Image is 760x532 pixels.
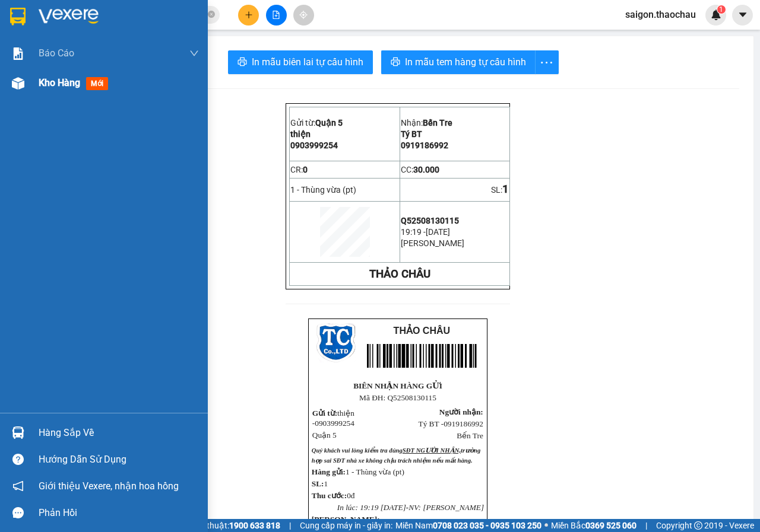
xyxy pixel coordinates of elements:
[711,9,721,20] img: icon-new-feature
[228,50,373,74] button: printerIn mẫu biên lai tự cấu hình
[19,62,24,74] span: 0
[252,55,363,69] span: In mẫu biên lai tự cấu hình
[238,5,259,26] button: plus
[439,407,483,416] span: Người nhận:
[290,185,356,195] span: 1 - Thùng vừa (pt)
[406,503,408,512] span: -
[208,9,215,21] span: close-circle
[156,82,170,94] span: SL:
[39,424,199,442] div: Hàng sắp về
[91,60,177,76] td: CC:
[536,55,558,70] span: more
[12,480,24,492] span: notification
[457,431,483,440] span: Bến Tre
[300,519,392,532] span: Cung cấp máy in - giấy in:
[189,49,199,58] span: down
[39,479,179,493] span: Giới thiệu Vexere, nhận hoa hồng
[171,519,280,532] span: Hỗ trợ kỹ thuật:
[289,519,291,532] span: |
[12,507,24,518] span: message
[444,419,483,428] span: 0919186992
[39,77,80,88] span: Kho hàng
[426,227,450,237] span: [DATE]
[290,129,311,139] span: thiện
[33,13,64,24] span: Quận 5
[10,8,26,26] img: logo-vxr
[299,11,308,19] span: aim
[616,7,705,22] span: saigon.thaochau
[502,183,509,196] span: 1
[315,419,354,428] span: 0903999254
[12,77,24,90] img: warehouse-icon
[86,77,108,90] span: mới
[290,141,338,150] span: 0903999254
[395,519,541,532] span: Miền Nam
[272,11,280,19] span: file-add
[92,39,145,50] span: 0919186992
[544,523,548,528] span: ⚪️
[316,323,356,362] img: logo
[324,479,328,488] span: 1
[717,5,726,14] sup: 1
[433,521,541,530] strong: 0708 023 035 - 0935 103 250
[312,409,354,428] span: thiện -
[551,519,636,532] span: Miền Bắc
[401,238,464,248] span: [PERSON_NAME]
[381,50,536,74] button: printerIn mẫu tem hàng tự cấu hình
[346,467,404,476] span: 1 - Thùng vừa (pt)
[39,451,199,469] div: Hướng dẫn sử dụng
[39,46,74,60] span: Báo cáo
[403,447,461,454] span: SĐT NGƯỜI NHẬN,
[381,503,406,512] span: [DATE]
[401,216,459,225] span: Q52508130115
[405,55,526,69] span: In mẫu tem hàng tự cấu hình
[359,393,436,402] span: Mã ĐH: Q52508130115
[5,82,80,94] span: 1 - Thùng vừa (pt)
[92,26,116,37] span: Tý BT
[315,118,343,128] span: Quận 5
[290,161,400,179] td: CR:
[312,515,380,524] strong: [PERSON_NAME]:
[423,118,452,128] span: Bến Tre
[394,326,450,336] span: THẢO CHÂU
[92,13,176,24] p: Nhận:
[694,521,702,530] span: copyright
[719,5,723,14] span: 1
[413,165,439,174] span: 30.000
[369,267,430,281] strong: THẢO CHÂU
[5,13,90,24] p: Gửi từ:
[418,419,483,428] span: Tý BT -
[12,426,24,439] img: warehouse-icon
[585,521,636,530] strong: 0369 525 060
[312,409,337,418] span: Gửi từ:
[12,47,24,60] img: solution-icon
[337,503,379,512] span: In lúc: 19:19
[491,185,502,195] span: SL:
[170,81,176,94] span: 1
[303,165,308,174] span: 0
[312,431,337,439] span: Quận 5
[347,491,354,500] span: 0đ
[106,62,135,74] span: 30.000
[5,26,27,37] span: thiện
[208,11,215,18] span: close-circle
[312,479,324,488] span: SL:
[245,11,253,19] span: plus
[645,519,647,532] span: |
[353,381,442,390] strong: BIÊN NHẬN HÀNG GỬI
[312,467,346,476] strong: Hàng gửi:
[535,50,559,74] button: more
[4,60,91,76] td: CR:
[732,5,753,26] button: caret-down
[12,454,24,465] span: question-circle
[117,13,150,24] span: Bến Tre
[237,57,247,68] span: printer
[391,57,400,68] span: printer
[401,141,448,150] span: 0919186992
[229,521,280,530] strong: 1900 633 818
[290,118,399,128] p: Gửi từ:
[401,129,422,139] span: Tý BT
[400,161,510,179] td: CC:
[312,447,480,464] span: Quý khách vui lòng kiểm tra đúng trường hợp sai SĐT nhà xe không chịu trách nhiệm nếu...
[401,118,509,128] p: Nhận:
